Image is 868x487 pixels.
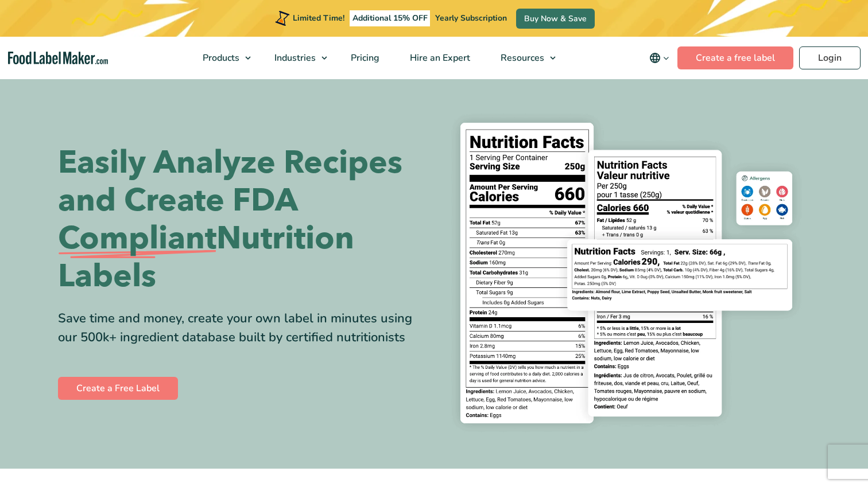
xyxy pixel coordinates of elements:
a: Create a Free Label [58,377,178,400]
div: Save time and money, create your own label in minutes using our 500k+ ingredient database built b... [58,309,425,347]
span: Resources [497,52,545,64]
a: Create a free label [677,46,793,69]
span: Compliant [58,220,216,258]
span: Limited Time! [293,13,344,24]
a: Industries [259,37,333,79]
span: Pricing [347,52,381,64]
h1: Easily Analyze Recipes and Create FDA Nutrition Labels [58,144,425,295]
span: Yearly Subscription [435,13,507,24]
span: Hire an Expert [406,52,471,64]
a: Resources [486,37,561,79]
span: Industries [271,52,317,64]
a: Pricing [336,37,392,79]
span: Products [199,52,241,64]
a: Products [188,37,257,79]
span: Additional 15% OFF [350,10,431,26]
a: Hire an Expert [395,37,483,79]
a: Login [799,46,861,69]
a: Buy Now & Save [516,9,595,29]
